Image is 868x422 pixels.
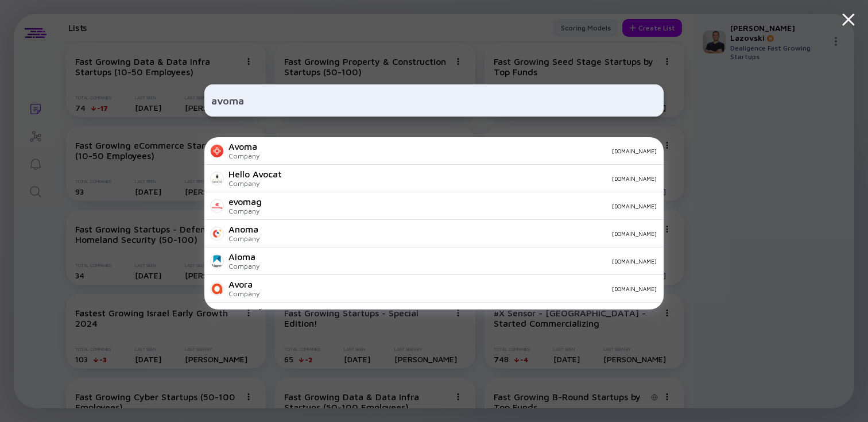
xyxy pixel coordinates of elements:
div: Aioma [228,251,259,262]
div: Company [228,179,282,188]
div: Avora [228,279,259,289]
div: Company [228,289,259,298]
div: Company [228,262,259,270]
div: [DOMAIN_NAME] [291,175,657,182]
div: Avoma [228,141,259,152]
div: Company [228,207,262,215]
div: [DOMAIN_NAME] [269,258,657,265]
div: Company [228,234,259,243]
div: Hello Avocat [228,169,282,179]
div: [DOMAIN_NAME] [269,230,657,237]
div: [DOMAIN_NAME] [269,285,657,292]
div: Agomab [228,307,264,317]
div: [DOMAIN_NAME] [271,203,657,210]
div: Anoma [228,224,259,234]
div: Company [228,152,259,160]
div: evomag [228,196,262,207]
input: Search Company or Investor... [211,90,657,111]
div: [DOMAIN_NAME] [269,148,657,154]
